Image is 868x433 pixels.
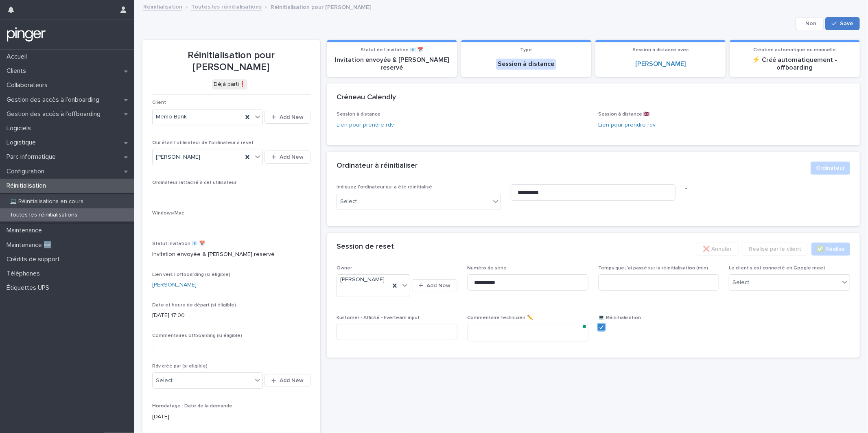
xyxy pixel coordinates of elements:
[337,185,432,190] span: Indiquez l'ordinateur qui a été réinitialisé
[361,48,423,52] span: Statut de l'invitation 📧 📅
[520,48,532,52] span: Type
[337,122,394,128] a: Lien pour prendre rdv
[467,315,533,320] span: Commentaire technicien ✏️
[7,26,46,43] img: mTgBEunGTSyRkCgitkcU
[152,364,208,369] span: Rdv créé par (si eligible)
[811,243,850,256] button: ✅​ Réalisé
[811,162,850,175] button: Ordinateur
[152,281,197,289] a: [PERSON_NAME]
[332,56,452,72] p: Invitation envoyée & [PERSON_NAME] reservé
[152,342,310,350] p: -
[3,125,37,132] p: Logiciels
[280,378,304,383] span: Add New
[143,2,182,11] a: Réinitialisation
[825,17,860,30] button: Save
[337,162,418,171] h2: Ordinateur à réinitialiser
[337,315,420,320] span: Kustomer - Affiché - Everteam input
[816,164,845,172] span: Ordinateur
[152,211,184,216] span: Windows/Mac
[156,153,200,162] span: [PERSON_NAME]
[496,59,556,70] div: Session à distance
[3,153,62,161] p: Parc informatique
[152,241,205,246] span: Statut invitation 📧 📅
[598,112,649,117] span: Session à distance 🇬🇧
[152,272,230,277] span: Lien vers l'offboarding (si eligible)
[337,243,394,251] h2: Session de reset
[412,279,457,292] button: Add New
[753,48,836,52] span: Création automatique ou manuelle
[280,154,304,160] span: Add New
[3,227,48,234] p: Maintenance
[3,212,84,219] p: Toutes les réinitialisations
[152,404,232,409] span: Horodatage : Date de la demande
[212,79,247,90] div: Déjà parti❗
[3,284,56,292] p: Étiquettes UPS
[3,96,106,104] p: Gestion des accès à l’onboarding
[280,114,304,120] span: Add New
[265,111,310,124] button: Add New
[598,266,708,271] span: Temps que j'ai passé sur la réinitialisation (min)
[156,376,176,385] div: Select...
[265,374,310,387] button: Add New
[685,184,850,193] p: -
[703,245,732,253] span: ❌ Annuler
[696,243,739,256] button: ❌ Annuler
[467,266,507,271] span: Numéro de série
[152,50,310,73] p: Réinitialisation pour [PERSON_NAME]
[632,48,689,52] span: Session à distance avec
[3,168,51,175] p: Configuration
[152,189,310,197] p: -
[749,245,801,253] span: Réalisé par le client
[3,53,33,61] p: Accueil
[3,182,52,190] p: Réinitialisation
[152,333,242,338] span: Commentaires offboarding (si éligible)
[152,413,310,421] p: [DATE]
[840,21,853,26] span: Save
[598,315,641,320] span: 💻 Réinitialisation
[598,122,656,128] a: Lien pour prendre rdv
[729,266,825,271] span: Le client s’est connecté en Google meet
[152,180,236,185] span: Ordinateur rattaché à cet utilisateur
[152,311,310,320] p: [DATE] 17:00
[3,241,58,249] p: Maintenance 🆕
[337,112,380,117] span: Session à distance
[3,81,54,89] p: Collaborateurs
[3,198,90,205] p: 💻 Réinitialisations en cours
[426,283,450,289] span: Add New
[152,250,310,259] p: Invitation envoyée & [PERSON_NAME] reservé
[340,197,361,206] div: Select...
[3,67,33,75] p: Clients
[735,56,855,72] p: ⚡ Créé automatiquement - offboarding
[3,270,46,278] p: Téléphones
[635,60,686,68] a: [PERSON_NAME]
[3,256,66,263] p: Crédits de support
[152,100,166,105] span: Client
[152,220,310,228] p: -
[271,2,371,11] p: Réinitialisation pour [PERSON_NAME]
[340,276,385,284] span: [PERSON_NAME]
[732,278,753,287] div: Select...
[3,110,107,118] p: Gestion des accès à l’offboarding
[152,303,236,308] span: Date et heure de départ (si éligible)
[337,93,396,102] h2: Créneau Calendly
[817,245,845,253] span: ✅​ Réalisé
[156,113,187,121] span: Memo Bank
[265,151,310,164] button: Add New
[191,2,262,11] a: Toutes les réinitialisations
[152,140,254,145] span: Qui était l'utilisateur de l'ordinateur à reset
[742,243,808,256] button: Réalisé par le client
[337,266,352,271] span: Owner
[3,139,42,147] p: Logistique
